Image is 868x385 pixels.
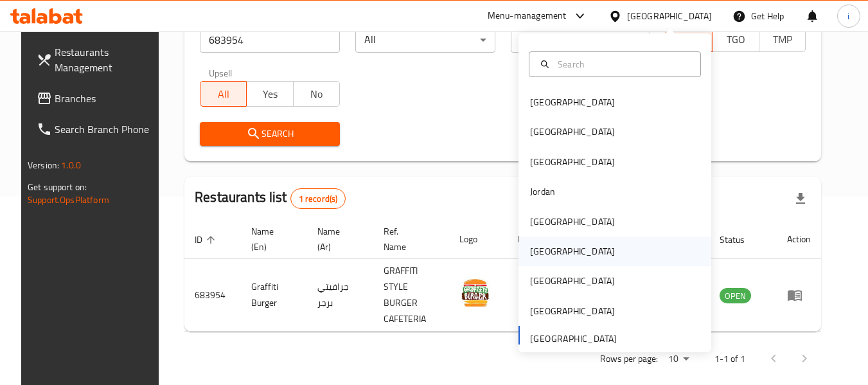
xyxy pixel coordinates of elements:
[720,288,751,303] div: OPEN
[209,68,233,77] label: Upsell
[530,95,615,109] div: [GEOGRAPHIC_DATA]
[718,30,754,49] span: TGO
[252,85,288,103] span: Yes
[355,27,495,53] div: All
[184,259,241,332] td: 683954
[299,85,335,103] span: No
[195,188,346,209] h2: Restaurants list
[206,85,242,103] span: All
[847,9,849,23] span: i
[61,157,81,174] span: 1.0.0
[459,276,492,309] img: Graffiti Burger
[507,259,552,332] td: 2
[720,232,761,247] span: Status
[28,157,59,174] span: Version:
[28,179,87,195] span: Get support on:
[200,81,247,107] button: All
[530,244,615,258] div: [GEOGRAPHIC_DATA]
[290,188,346,209] div: Total records count
[200,122,340,146] button: Search
[553,57,693,71] input: Search
[530,215,615,229] div: [GEOGRAPHIC_DATA]
[714,351,745,367] p: 1-1 of 1
[511,27,651,53] div: All
[28,192,109,208] a: Support.OpsPlatform
[26,37,166,83] a: Restaurants Management
[195,232,219,247] span: ID
[720,289,751,303] span: OPEN
[600,351,658,367] p: Rows per page:
[384,224,434,255] span: Ref. Name
[307,259,373,332] td: جرافيتي برجر
[787,287,811,303] div: Menu
[759,26,806,52] button: TMP
[55,91,156,106] span: Branches
[530,125,615,139] div: [GEOGRAPHIC_DATA]
[507,220,552,259] th: Branches
[241,259,307,332] td: Graffiti Burger
[530,184,555,199] div: Jordan
[291,193,346,205] span: 1 record(s)
[765,30,801,49] span: TMP
[200,27,340,53] input: Search for restaurant name or ID..
[627,9,712,23] div: [GEOGRAPHIC_DATA]
[530,304,615,318] div: [GEOGRAPHIC_DATA]
[530,155,615,169] div: [GEOGRAPHIC_DATA]
[26,114,166,145] a: Search Branch Phone
[317,224,358,255] span: Name (Ar)
[210,126,330,142] span: Search
[488,8,567,24] div: Menu-management
[184,220,821,332] table: enhanced table
[713,26,759,52] button: TGO
[251,224,292,255] span: Name (En)
[293,81,340,107] button: No
[663,350,694,369] div: Rows per page:
[26,83,166,114] a: Branches
[777,220,821,259] th: Action
[246,81,293,107] button: Yes
[530,274,615,288] div: [GEOGRAPHIC_DATA]
[55,44,156,75] span: Restaurants Management
[449,220,507,259] th: Logo
[373,259,449,332] td: GRAFFITI STYLE BURGER CAFETERIA
[785,183,816,214] div: Export file
[55,121,156,137] span: Search Branch Phone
